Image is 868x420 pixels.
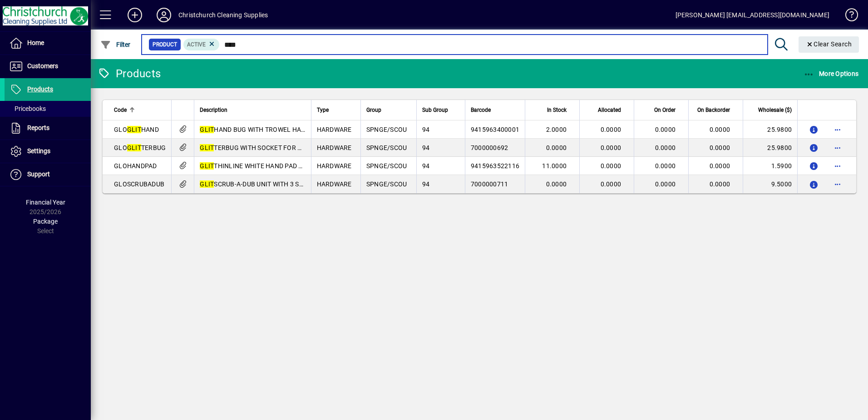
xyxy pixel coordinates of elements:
[200,180,214,188] em: GLIT
[9,105,46,112] span: Pricebooks
[183,39,220,50] mat-chip: Activation Status: Active
[710,180,730,188] span: 0.0000
[806,40,852,48] span: Clear Search
[5,55,91,78] a: Customers
[200,144,366,151] span: TERBUG WITH SOCKET FOR BROOMSTICK + 3 PADS
[26,199,65,206] span: Financial Year
[830,177,845,191] button: More options
[120,7,149,23] button: Add
[149,7,178,23] button: Profile
[27,170,50,178] span: Support
[200,126,425,133] span: HAND BUG WITH TROWEL HANDLE & 3 PADS (LARGE BLUE COLOURED)
[187,41,206,48] span: Active
[114,105,127,115] span: Code
[585,105,629,115] div: Allocated
[710,126,730,133] span: 0.0000
[98,66,161,81] div: Products
[471,180,508,188] span: 7000000711
[5,163,91,186] a: Support
[601,144,621,151] span: 0.0000
[758,105,792,115] span: Wholesale ($)
[710,162,730,170] span: 0.0000
[100,41,131,48] span: Filter
[655,162,676,170] span: 0.0000
[178,8,268,22] div: Christchurch Cleaning Supplies
[114,144,166,151] span: GLO TERBUG
[710,144,730,151] span: 0.0000
[804,70,859,77] span: More Options
[694,105,738,115] div: On Backorder
[366,105,411,115] div: Group
[5,32,91,55] a: Home
[654,105,676,115] span: On Order
[743,175,797,193] td: 9.5000
[27,39,44,46] span: Home
[546,144,567,151] span: 0.0000
[838,2,857,31] a: Knowledge Base
[114,105,166,115] div: Code
[5,101,91,116] a: Pricebooks
[422,105,448,115] span: Sub Group
[27,124,49,131] span: Reports
[801,65,861,82] button: More Options
[531,105,575,115] div: In Stock
[200,162,375,170] span: THINLINE WHITE HAND PAD 150MM X 200MM (6" X 8")
[200,162,214,170] em: GLIT
[200,105,227,115] span: Description
[743,157,797,175] td: 1.5900
[655,180,676,188] span: 0.0000
[366,180,407,188] span: SPNGE/SCOU
[27,147,50,155] span: Settings
[422,126,430,133] span: 94
[317,105,329,115] span: Type
[317,180,352,188] span: HARDWARE
[830,140,845,155] button: More options
[366,105,381,115] span: Group
[33,218,58,225] span: Package
[471,162,519,170] span: 9415963522116
[200,180,400,188] span: SCRUB-A-DUB UNIT WITH 3 SCOURING PADS ***CLEARANCE***
[743,139,797,157] td: 25.9800
[98,36,133,53] button: Filter
[317,126,352,133] span: HARDWARE
[422,162,430,170] span: 94
[5,140,91,163] a: Settings
[200,126,214,133] em: GLIT
[200,105,305,115] div: Description
[27,62,58,70] span: Customers
[601,126,621,133] span: 0.0000
[317,144,352,151] span: HARDWARE
[471,126,519,133] span: 9415963400001
[422,180,430,188] span: 94
[317,162,352,170] span: HARDWARE
[471,105,519,115] div: Barcode
[27,85,53,93] span: Products
[5,117,91,140] a: Reports
[743,120,797,139] td: 25.9800
[542,162,567,170] span: 11.0000
[317,105,355,115] div: Type
[598,105,621,115] span: Allocated
[676,8,829,22] div: [PERSON_NAME] [EMAIL_ADDRESS][DOMAIN_NAME]
[601,162,621,170] span: 0.0000
[471,105,491,115] span: Barcode
[153,40,177,49] span: Product
[697,105,730,115] span: On Backorder
[547,105,567,115] span: In Stock
[655,144,676,151] span: 0.0000
[366,162,407,170] span: SPNGE/SCOU
[127,144,141,151] em: GLIT
[546,180,567,188] span: 0.0000
[422,105,459,115] div: Sub Group
[114,180,164,188] span: GLOSCRUBADUB
[422,144,430,151] span: 94
[114,126,159,133] span: GLO HAND
[366,126,407,133] span: SPNGE/SCOU
[546,126,567,133] span: 2.0000
[830,122,845,137] button: More options
[114,162,157,170] span: GLOHANDPAD
[471,144,508,151] span: 7000000692
[655,126,676,133] span: 0.0000
[640,105,684,115] div: On Order
[366,144,407,151] span: SPNGE/SCOU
